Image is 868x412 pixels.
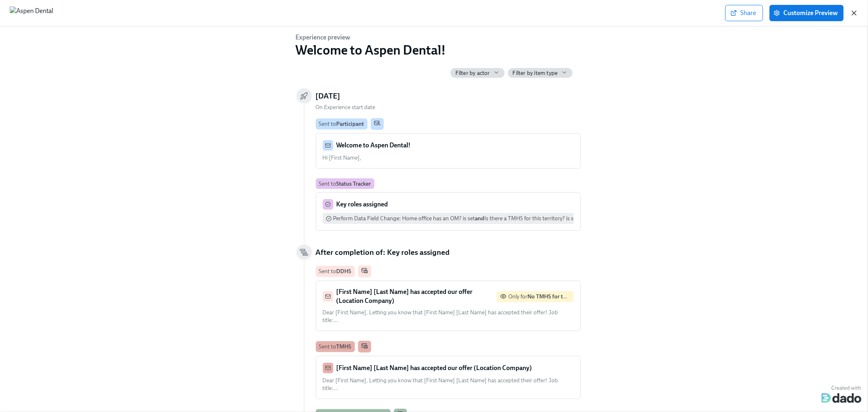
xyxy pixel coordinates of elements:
[450,68,505,78] button: Filter by actor
[485,215,579,222] span: Is there a TMHS for this territory? is set
[10,7,53,20] img: Aspen Dental
[319,180,371,188] div: Sent to
[337,200,388,208] strong: Key roles assigned
[316,91,341,101] h5: [DATE]
[475,215,485,222] strong: and
[323,363,574,373] div: [First Name] [Last Name] has accepted our offer (Location Company)
[337,141,411,149] strong: Welcome to Aspen Dental!
[770,5,844,21] button: Customize Preview
[455,69,490,77] span: Filter by actor
[323,287,574,305] div: [First Name] [Last Name] has accepted our offer (Location Company)Only forNo TMHS for this region
[323,377,558,392] span: Dear [First Name], Letting you know that [First Name] [Last Name] has accepted their offer! Job t...
[732,9,756,17] span: Share
[337,364,532,372] strong: [First Name] [Last Name] has accepted our offer (Location Company)
[513,69,558,77] span: Filter by item type
[361,342,368,351] span: Work Email
[725,5,763,21] button: Share
[319,267,352,275] div: Sent to
[296,33,446,42] h6: Experience preview
[319,343,352,351] div: Sent to
[527,293,588,300] strong: No TMHS for this region
[333,215,579,222] span: Perform Data Field Change :
[337,180,371,187] strong: Status Tracker
[337,288,473,305] strong: [First Name] [Last Name] has accepted our offer (Location Company)
[316,104,376,111] span: On Experience start date
[402,215,475,222] span: Home office has an OM? is set
[374,120,380,128] span: Personal Email
[323,309,558,324] span: Dear [First Name], Letting you know that [First Name] [Last Name] has accepted their offer! Job t...
[337,121,364,127] strong: Participant
[323,199,574,210] div: Key roles assigned
[337,343,352,350] strong: TMHS
[822,384,861,403] img: Dado
[323,140,574,151] div: Welcome to Aspen Dental!
[296,42,446,58] h2: Welcome to Aspen Dental!
[775,9,838,17] span: Customize Preview
[316,247,450,258] h5: After completion of: Key roles assigned
[319,120,364,128] div: Sent to
[508,68,573,78] button: Filter by item type
[508,293,588,300] span: Only for
[361,267,368,276] span: Work Email
[337,268,352,274] strong: DDHS
[323,154,362,161] span: Hi [First Name],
